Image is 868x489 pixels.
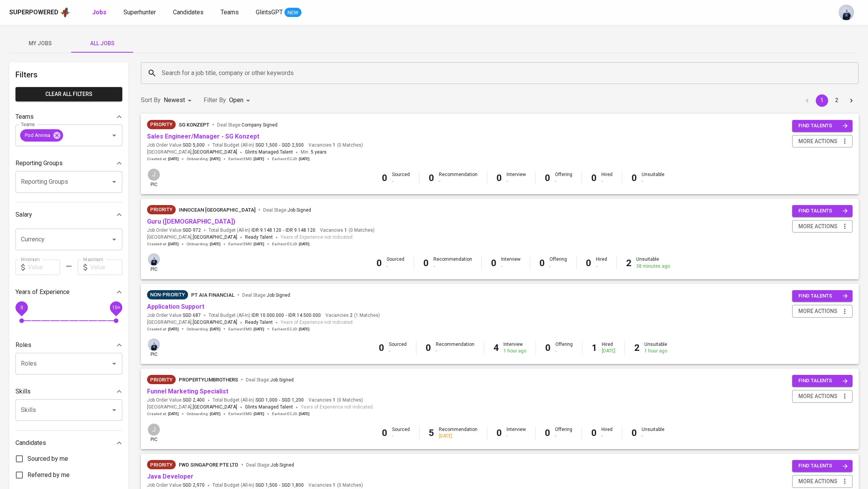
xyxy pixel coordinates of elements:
[255,482,277,489] span: SGD 1,500
[147,460,176,469] div: New Job received from Demand Team
[168,411,179,417] span: [DATE]
[325,312,380,319] span: Vacancies ( 1 Matches )
[187,327,221,332] span: Onboarding :
[279,397,280,404] span: -
[60,7,70,18] img: app logo
[798,292,848,301] span: find talents
[187,241,221,247] span: Onboarding :
[288,312,321,319] span: IDR 14.500.000
[245,149,293,155] span: Glints Managed Talent
[792,460,853,472] button: find talents
[15,156,122,171] div: Reporting Groups
[147,227,201,234] span: Job Order Value
[491,258,496,268] b: 0
[245,404,293,410] span: Glints Managed Talent
[229,96,243,104] span: Open
[792,375,853,387] button: find talents
[501,256,520,269] div: Interview
[179,122,209,128] span: SG Konzept
[423,258,429,268] b: 0
[147,376,176,384] span: Priority
[792,390,853,403] button: more actions
[343,227,347,234] span: 1
[15,112,34,121] p: Teams
[282,142,304,149] span: SGD 2,500
[245,320,273,325] span: Ready Talent
[147,473,193,480] a: Java Developer
[242,292,290,298] span: Deal Stage :
[15,68,122,81] h6: Filters
[845,94,858,107] button: Go to next page
[601,171,613,185] div: Hired
[550,263,567,270] div: -
[256,8,301,17] a: GlintsGPT NEW
[228,156,264,162] span: Earliest EMD :
[228,327,264,332] span: Earliest EMD :
[308,397,363,404] span: Vacancies ( 0 Matches )
[798,306,837,316] span: more actions
[147,149,237,156] span: [GEOGRAPHIC_DATA] ,
[193,404,237,411] span: [GEOGRAPHIC_DATA]
[15,159,63,168] p: Reporting Groups
[212,397,304,404] span: Total Budget (All-In)
[377,258,382,268] b: 0
[792,205,853,217] button: find talents
[436,341,474,354] div: Recommendation
[123,8,158,17] a: Superhunter
[15,109,122,125] div: Teams
[426,342,431,353] b: 0
[392,178,410,185] div: -
[286,312,287,319] span: -
[147,397,205,404] span: Job Order Value
[263,207,311,213] span: Deal Stage :
[147,290,188,299] div: Sufficient Talents in Pipeline
[555,171,572,185] div: Offering
[183,142,205,149] span: SGD 5,000
[164,93,194,108] div: Newest
[830,94,843,107] button: Go to page 2
[15,387,31,396] p: Skills
[555,426,572,439] div: Offering
[147,388,228,395] a: Funnel Marketing Specialist
[299,241,310,247] span: [DATE]
[109,234,120,245] button: Open
[591,173,597,183] b: 0
[272,411,310,417] span: Earliest ECJD :
[792,475,853,488] button: more actions
[439,426,478,439] div: Recommendation
[147,241,179,247] span: Created at :
[433,263,472,270] div: -
[15,287,70,297] p: Years of Experience
[433,256,472,269] div: Recommendation
[15,207,122,222] div: Salary
[332,482,336,489] span: 1
[272,327,310,332] span: Earliest ECJD :
[173,8,205,17] a: Candidates
[241,122,277,128] span: Company Signed
[272,241,310,247] span: Earliest ECJD :
[281,234,354,241] span: Years of Experience not indicated.
[392,433,410,439] div: -
[221,8,240,17] a: Teams
[636,256,670,269] div: Unsuitable
[507,178,526,185] div: -
[15,384,122,399] div: Skills
[147,121,176,128] span: Priority
[147,482,205,489] span: Job Order Value
[179,462,238,468] span: FWD Singapore Pte Ltd
[792,135,853,148] button: more actions
[507,426,526,439] div: Interview
[279,142,280,149] span: -
[148,339,160,351] img: annisa@glints.com
[183,312,201,319] span: SGD 687
[439,433,478,439] div: [DATE]
[602,348,615,354] div: [DATE]
[555,178,572,185] div: -
[636,263,670,270] div: 38 minutes ago
[601,433,613,439] div: -
[299,327,310,332] span: [DATE]
[429,173,434,183] b: 0
[253,411,264,417] span: [DATE]
[147,319,237,327] span: [GEOGRAPHIC_DATA] ,
[301,404,374,411] span: Years of Experience not indicated.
